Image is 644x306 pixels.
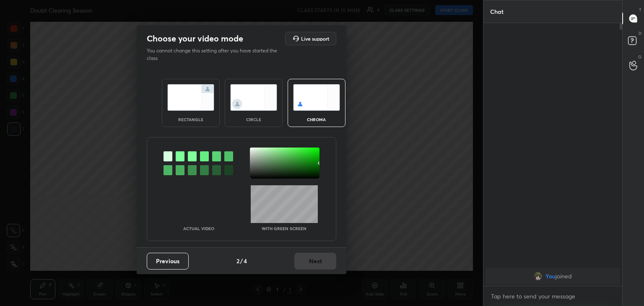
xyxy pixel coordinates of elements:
p: T [639,7,641,13]
p: Actual Video [183,226,214,231]
div: chroma [300,117,333,122]
p: D [639,30,641,36]
img: chromaScreenIcon.c19ab0a0.svg [293,84,340,111]
img: normalScreenIcon.ae25ed63.svg [167,84,214,111]
h2: Choose your video mode [147,33,243,44]
div: circle [237,117,270,122]
img: circleScreenIcon.acc0effb.svg [230,84,277,111]
img: d32a3653a59a4f6dbabcf5fd46e7bda8.jpg [534,272,542,280]
div: rectangle [174,117,208,122]
p: Chat [483,0,510,23]
p: G [638,54,641,60]
h4: / [240,257,243,265]
p: You cannot change this setting after you have started the class [147,47,283,62]
span: joined [556,273,572,280]
button: Previous [147,253,189,270]
h4: 2 [236,257,239,265]
h4: 4 [244,257,247,265]
h5: Live support [301,36,329,41]
span: You [545,273,556,280]
p: With green screen [262,226,306,231]
div: grid [483,266,622,286]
